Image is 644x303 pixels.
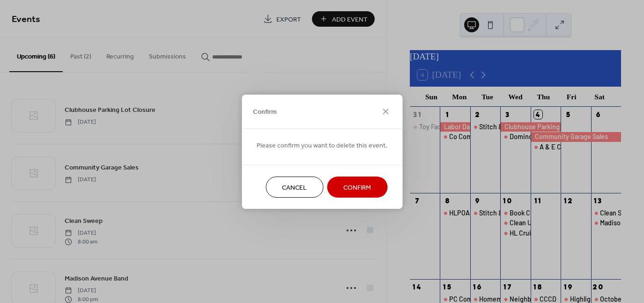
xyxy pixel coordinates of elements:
span: Confirm [253,107,277,117]
span: Please confirm you want to delete this event. [257,140,387,150]
span: Confirm [343,183,371,192]
button: Confirm [327,177,387,198]
span: Cancel [282,183,307,192]
button: Cancel [266,177,323,198]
